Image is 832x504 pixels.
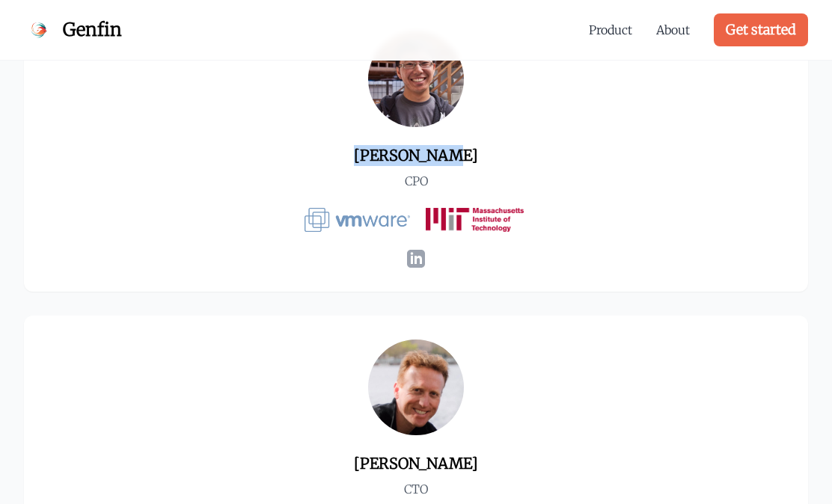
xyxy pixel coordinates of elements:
a: Genfin [24,15,122,45]
p: CPO [305,172,527,190]
img: MIT [426,208,524,232]
a: Product [589,21,632,39]
img: Brian Dunagan [368,339,464,435]
span: Genfin [63,18,122,42]
h3: [PERSON_NAME] [312,453,521,474]
img: Robert Kwok [368,31,464,127]
h3: [PERSON_NAME] [305,145,527,166]
a: Get started [714,13,808,46]
img: Genfin Logo [24,15,54,45]
a: About [656,21,690,39]
p: CTO [312,480,521,498]
img: VMware [305,208,410,232]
